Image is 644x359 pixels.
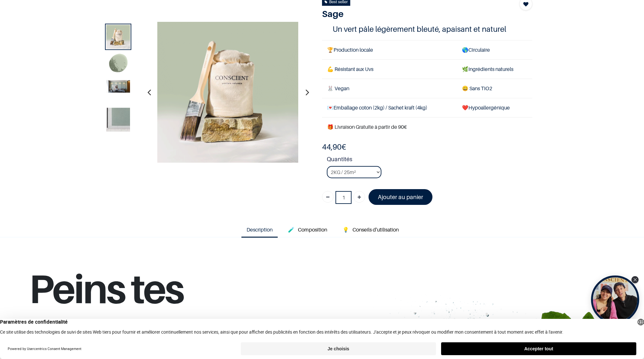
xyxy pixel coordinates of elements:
div: Close Tolstoy widget [631,276,639,283]
td: ans TiO2 [457,79,532,98]
strong: Quantités [327,155,532,166]
img: Product image [157,22,299,163]
a: Ajouter [353,191,365,203]
img: Product image [106,108,130,131]
div: Open Tolstoy widget [591,276,639,324]
td: Emballage coton (2kg) / Sachet kraft (4kg) [322,98,457,118]
span: 💌 [327,104,334,111]
img: Product image [106,80,130,92]
span: Description [247,226,273,233]
iframe: Tidio Chat [611,318,641,348]
span: Add to wishlist [523,0,528,8]
span: 🧪 [288,226,294,233]
a: Supprimer [322,191,334,203]
td: ❤️Hypoallergénique [457,98,532,118]
span: 🐰 Vegan [327,85,349,92]
span: 💪 Résistant aux Uvs [327,66,373,72]
h1: Sage [322,8,501,19]
td: Circulaire [457,40,532,59]
span: 44,90 [322,142,342,152]
font: 🎁 Livraison Gratuite à partir de 90€ [327,124,407,130]
span: 🏆 [327,47,334,53]
td: Ingrédients naturels [457,59,532,79]
span: 💡 [343,226,349,233]
td: Production locale [322,40,457,59]
span: 😄 S [462,85,472,92]
span: 🌿 [462,66,468,72]
b: € [322,142,346,152]
div: Tolstoy bubble widget [591,276,639,324]
h1: Peins tes murs, [29,268,286,356]
img: Product image [106,52,130,76]
font: Ajouter au panier [378,194,423,200]
a: Ajouter au panier [369,189,432,205]
span: Composition [298,226,327,233]
h4: Un vert pâle légèrement bleuté, apaisant et naturel [333,24,522,34]
img: Product image [106,25,130,48]
span: 🌎 [462,47,468,53]
div: Open Tolstoy [591,276,639,324]
span: Conseils d'utilisation [352,226,399,233]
